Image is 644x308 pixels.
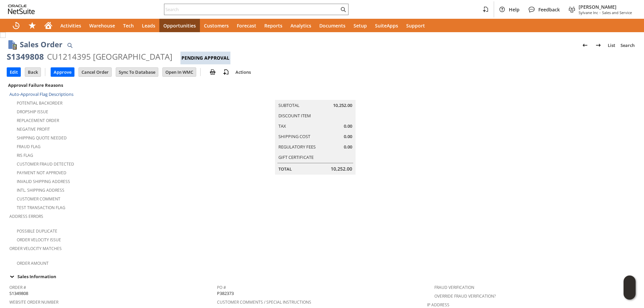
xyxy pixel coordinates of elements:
a: Customer Comments / Special Instructions [217,299,311,305]
span: Oracle Guided Learning Widget. To move around, please hold and drag [624,288,636,300]
span: - [599,10,601,15]
a: Intl. Shipping Address [17,187,64,193]
div: Pending Approval [180,52,230,64]
input: Open In WMC [163,68,196,76]
span: Opportunities [163,22,196,29]
a: Setup [350,19,371,32]
span: 0.00 [344,144,352,150]
a: Customer Comment [17,196,60,202]
a: Fraud Flag [17,144,41,149]
input: Back [25,68,41,76]
span: Analytics [290,22,311,29]
span: Support [406,22,425,29]
span: Sales and Service [602,10,632,15]
a: Subtotal [278,102,300,108]
span: P382373 [217,290,234,297]
a: Analytics [286,19,315,32]
div: Sales Information [7,272,635,281]
span: 10,252.00 [333,102,352,109]
a: Warehouse [85,19,119,32]
h1: Sales Order [20,39,62,50]
span: S1349808 [9,290,28,297]
a: Address Errors [9,213,43,219]
a: Tech [119,19,138,32]
span: 0.00 [344,133,352,140]
a: Shipping Quote Needed [17,135,67,141]
span: Forecast [237,22,256,29]
a: PO # [217,285,226,290]
a: Shipping Cost [278,133,310,139]
a: Order Velocity Matches [9,246,62,251]
a: Total [278,166,292,172]
img: Quick Find [66,41,74,49]
div: CU1214395 [GEOGRAPHIC_DATA] [47,51,172,62]
a: Actions [233,69,254,75]
svg: Search [339,5,347,13]
span: Sylvane Inc [579,10,598,15]
a: Opportunities [159,19,200,32]
a: Potential Backorder [17,100,62,106]
a: Order # [9,285,26,290]
span: Documents [319,22,345,29]
input: Sync To Database [116,68,158,76]
span: Reports [264,22,282,29]
a: Search [618,40,637,51]
a: List [605,40,618,51]
span: Customers [204,22,229,29]
input: Edit [7,68,20,76]
div: Approval Failure Reasons [7,81,214,89]
input: Approve [51,68,74,76]
span: 0.00 [344,123,352,129]
input: Cancel Order [79,68,111,76]
a: Order Amount [17,260,49,266]
a: Payment not approved [17,170,66,176]
a: IP Address [427,302,449,308]
a: Invalid Shipping Address [17,179,70,184]
a: Override Fraud Verification? [434,293,496,299]
span: Feedback [538,6,560,13]
span: SuiteApps [375,22,398,29]
a: Replacement Order [17,118,59,123]
img: print.svg [209,68,217,76]
a: SuiteApps [371,19,402,32]
a: Order Velocity Issue [17,237,61,243]
svg: Home [44,21,52,29]
span: Warehouse [89,22,115,29]
svg: Recent Records [12,21,20,29]
div: S1349808 [7,51,44,62]
a: Customers [200,19,233,32]
a: Possible Duplicate [17,228,57,234]
span: 10,252.00 [331,166,352,172]
input: Search [164,5,339,13]
img: Next [594,41,602,49]
caption: Summary [275,89,356,100]
span: [PERSON_NAME] [579,4,632,10]
a: Fraud Verification [434,285,474,290]
a: Negative Profit [17,126,50,132]
a: Recent Records [8,19,24,32]
a: Documents [315,19,350,32]
div: Shortcuts [24,19,40,32]
span: Activities [60,22,81,29]
a: Tax [278,123,286,129]
a: Home [40,19,56,32]
iframe: Click here to launch Oracle Guided Learning Help Panel [624,275,636,300]
a: Customer Fraud Detected [17,161,74,167]
a: Forecast [233,19,260,32]
a: Gift Certificate [278,154,314,160]
a: Dropship Issue [17,109,48,115]
svg: logo [8,5,35,14]
span: Setup [354,22,367,29]
a: Discount Item [278,113,311,119]
a: Test Transaction Flag [17,205,65,210]
a: Support [402,19,429,32]
span: Tech [123,22,134,29]
img: add-record.svg [222,68,230,76]
td: Sales Information [7,272,637,281]
a: RIS flag [17,152,33,158]
svg: Shortcuts [28,21,36,29]
a: Auto-Approval Flag Descriptions [9,91,73,97]
span: Leads [142,22,155,29]
a: Reports [260,19,286,32]
a: Leads [138,19,159,32]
